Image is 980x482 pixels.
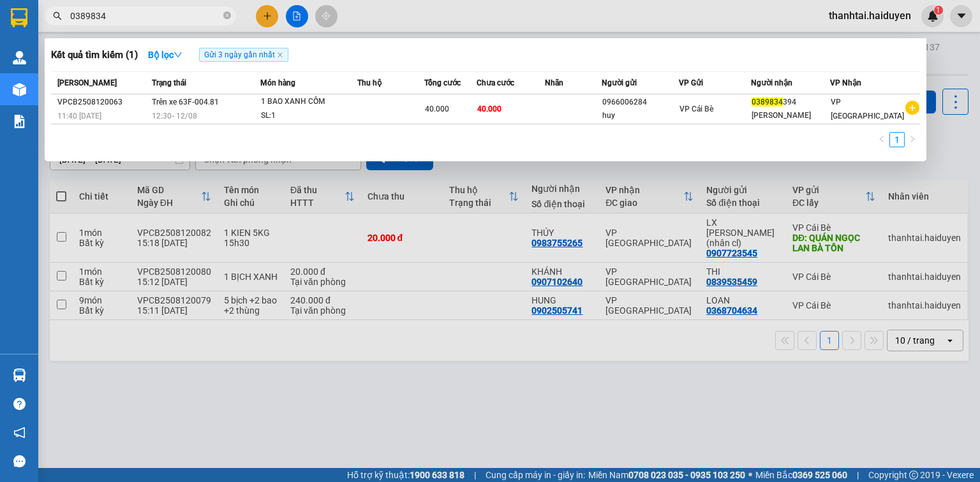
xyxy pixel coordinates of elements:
button: left [874,132,889,147]
span: plus-circle [905,101,919,115]
span: Người nhận [751,78,792,87]
span: Người gửi [602,78,637,87]
span: Gửi 3 ngày gần nhất [199,48,288,62]
div: [PERSON_NAME] [752,109,830,122]
span: Trạng thái [152,78,186,87]
strong: Bộ lọc [148,50,182,60]
a: 1 [890,133,904,147]
div: SL: 1 [261,109,357,123]
input: Tìm tên, số ĐT hoặc mã đơn [70,9,221,23]
img: solution-icon [13,115,26,128]
span: 40.000 [425,105,449,113]
span: VP Gửi [679,78,703,87]
span: 40.000 [477,105,501,113]
span: close-circle [223,11,231,19]
div: huy [602,109,678,122]
span: VP [GEOGRAPHIC_DATA] [831,98,904,120]
div: 1 BAO XANH CỐM [261,95,357,109]
span: 12:30 - 12/08 [152,112,197,120]
span: down [174,50,182,59]
button: right [905,132,920,147]
span: Nhãn [545,78,563,87]
h3: Kết quả tìm kiếm ( 1 ) [51,48,138,62]
img: warehouse-icon [13,51,26,64]
span: Chưa cước [477,78,514,87]
div: 0966006284 [602,96,678,109]
img: warehouse-icon [13,369,26,382]
span: notification [13,427,26,439]
span: VP Cái Bè [679,105,713,113]
div: 394 [752,96,830,109]
span: Tổng cước [424,78,461,87]
span: close-circle [223,10,231,22]
img: warehouse-icon [13,83,26,96]
span: Món hàng [260,78,295,87]
button: Bộ lọcdown [138,45,193,65]
img: logo-vxr [11,8,27,27]
span: 0389834 [752,98,783,106]
span: question-circle [13,398,26,410]
span: close [277,52,283,58]
span: [PERSON_NAME] [57,78,117,87]
span: Thu hộ [357,78,382,87]
span: Trên xe 63F-004.81 [152,98,219,106]
li: Next Page [905,132,920,147]
span: VP Nhận [830,78,861,87]
span: left [878,135,886,143]
li: Previous Page [874,132,889,147]
div: VPCB2508120063 [57,96,148,109]
li: 1 [889,132,905,147]
span: message [13,455,26,467]
span: right [909,135,916,143]
span: 11:40 [DATE] [57,112,101,120]
span: search [53,11,62,20]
